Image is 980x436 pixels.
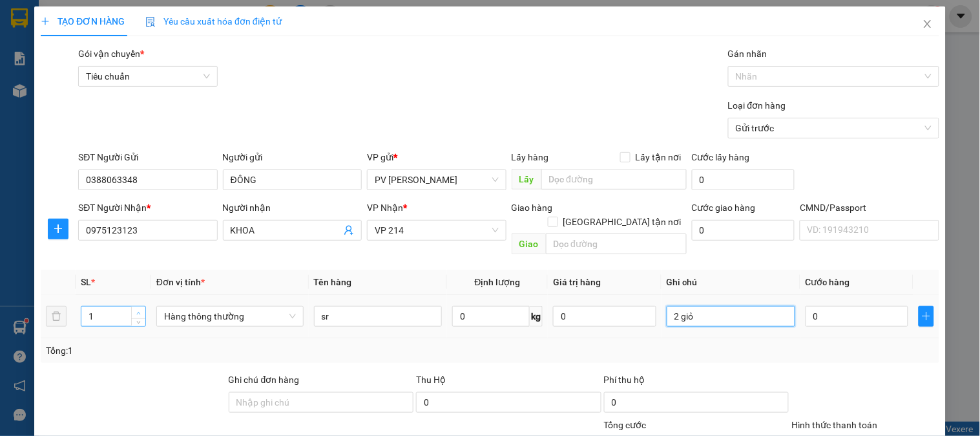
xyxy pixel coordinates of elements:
button: delete [46,306,67,327]
span: Đơn vị tính [156,277,205,287]
span: Tiêu chuẩn [86,67,209,86]
span: SL [81,277,91,287]
label: Gán nhãn [728,49,767,59]
div: Người nhận [223,201,362,215]
span: Yêu cầu xuất hóa đơn điện tử [145,16,282,27]
span: plus [41,17,50,26]
input: Dọc đường [546,234,687,254]
div: Tổng: 1 [46,343,379,358]
span: Nơi nhận: [99,90,120,109]
span: Cước hàng [806,277,850,287]
span: user-add [344,225,354,235]
div: SĐT Người Nhận [78,201,217,215]
span: kg [530,306,543,327]
button: plus [48,219,68,239]
span: Thu Hộ [416,375,446,385]
span: up [135,309,143,317]
span: Giao hàng [512,202,553,213]
span: PV [PERSON_NAME] [44,91,94,105]
div: Người gửi [223,150,362,164]
div: VP gửi [367,150,506,164]
button: Close [910,6,946,43]
span: Định lượng [475,277,521,287]
span: [GEOGRAPHIC_DATA] tận nơi [558,215,687,229]
span: Lấy tận nơi [631,150,687,164]
strong: BIÊN NHẬN GỬI HÀNG HOÁ [45,78,150,87]
label: Hình thức thanh toán [791,420,877,430]
span: GN08250320 [129,49,182,58]
span: Lấy hàng [512,152,549,162]
input: 0 [553,306,656,327]
input: Cước lấy hàng [692,169,795,190]
span: Increase Value [131,307,145,318]
span: Tên hàng [314,277,352,287]
label: Ghi chú đơn hàng [229,375,300,385]
span: Gửi trước [736,118,932,138]
span: 15:10:40 [DATE] [123,58,182,68]
label: Loại đơn hàng [728,100,786,111]
img: logo [13,29,30,61]
th: Ghi chú [662,270,800,295]
div: CMND/Passport [800,201,939,215]
span: VP 214 [375,221,498,240]
span: Tổng cước [604,420,647,430]
input: Cước giao hàng [692,220,795,241]
input: Dọc đường [541,169,687,190]
input: Ghi chú đơn hàng [229,392,414,413]
span: Nơi gửi: [13,90,26,109]
span: VP 214 [130,91,151,98]
span: Giá trị hàng [553,277,601,287]
span: Lấy [512,169,541,190]
span: plus [48,224,68,234]
input: Ghi Chú [667,306,795,327]
label: Cước lấy hàng [692,152,750,162]
span: down [135,319,143,327]
span: plus [919,311,933,322]
img: icon [145,17,156,27]
span: PV Gia Nghĩa [375,170,498,190]
span: Hàng thông thường [164,307,296,326]
span: TẠO ĐƠN HÀNG [41,16,125,27]
div: Phí thu hộ [604,373,789,392]
strong: CÔNG TY TNHH [GEOGRAPHIC_DATA] 214 QL13 - P.26 - Q.BÌNH THẠNH - TP HCM 1900888606 [34,21,105,69]
span: Giao [512,234,546,254]
span: VP Nhận [367,202,403,213]
button: plus [919,306,934,327]
input: VD: Bàn, Ghế [314,306,443,327]
label: Cước giao hàng [692,202,756,213]
span: close [923,19,933,29]
span: Gói vận chuyển [78,49,144,59]
div: SĐT Người Gửi [78,150,217,164]
span: Decrease Value [131,318,145,326]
